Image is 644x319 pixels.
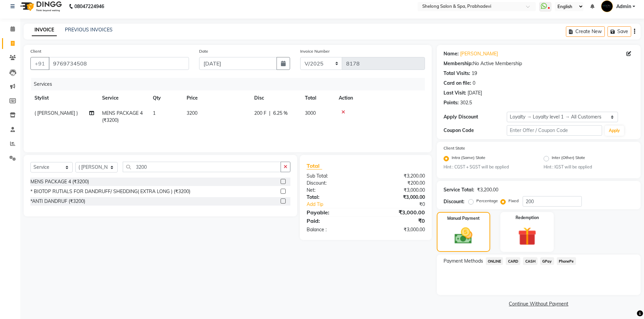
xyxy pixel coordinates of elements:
div: ₹3,200.00 [477,186,498,193]
label: Percentage [476,198,498,204]
div: Name: [444,50,459,57]
div: Apply Discount [444,113,507,121]
label: Client State [444,145,465,151]
a: PREVIOUS INVOICES [65,27,113,33]
div: ₹3,200.00 [366,172,430,180]
div: Services [31,78,430,90]
span: Payment Methods [444,258,483,265]
div: Balance : [302,226,366,233]
input: Search or Scan [123,162,281,172]
a: [PERSON_NAME] [460,50,498,57]
label: Inter (Other) State [552,155,585,163]
label: Client [30,48,41,54]
div: [DATE] [468,89,482,97]
div: Membership: [444,60,473,67]
div: Coupon Code [444,127,507,134]
th: Total [301,90,335,106]
small: Hint : IGST will be applied [544,164,634,170]
span: ONLINE [486,257,503,265]
img: _cash.svg [449,225,478,246]
div: No Active Membership [444,60,634,67]
div: ₹3,000.00 [366,194,430,201]
span: MENS PACKAGE 4 (₹3200) [102,110,143,123]
div: * BIOTOP RUTIALS FOR DANDRUFF/ SHEDDING( EXTRA LONG ) (₹3200) [30,188,190,195]
div: Paid: [302,217,366,225]
label: Fixed [508,198,519,204]
span: CASH [523,257,538,265]
span: ( [PERSON_NAME] ) [34,110,78,116]
button: Create New [566,26,605,37]
img: Admin [601,0,613,12]
span: Admin [616,3,631,10]
label: Date [199,48,208,54]
label: Manual Payment [447,215,480,221]
button: +91 [30,57,49,70]
input: Enter Offer / Coupon Code [507,125,602,136]
label: Redemption [516,215,539,221]
th: Price [183,90,250,106]
div: Net: [302,187,366,194]
div: ₹0 [366,217,430,225]
div: MENS PACKAGE 4 (₹3200) [30,178,89,185]
th: Service [98,90,149,106]
div: Last Visit: [444,89,466,97]
div: ₹3,000.00 [366,208,430,216]
div: Sub Total: [302,172,366,180]
input: Search by Name/Mobile/Email/Code [49,57,189,70]
div: ₹3,000.00 [366,226,430,233]
div: *ANTI DANDRUF (₹3200) [30,198,85,205]
button: Save [607,26,631,37]
th: Qty [149,90,183,106]
div: ₹0 [377,201,430,208]
a: INVOICE [32,24,57,36]
span: 200 F [254,110,266,117]
a: Continue Without Payment [438,300,639,308]
div: 0 [473,80,475,87]
div: Points: [444,99,459,106]
span: 3200 [187,110,197,116]
th: Action [335,90,425,106]
button: Apply [605,126,624,136]
img: _gift.svg [512,225,542,248]
span: Total [307,162,322,169]
label: Invoice Number [300,48,330,54]
div: ₹200.00 [366,180,430,187]
div: Discount: [444,198,464,205]
span: GPay [540,257,554,265]
span: 1 [153,110,156,116]
div: 302.5 [460,99,472,106]
span: PhonePe [557,257,576,265]
span: 6.25 % [273,110,288,117]
span: | [269,110,270,117]
a: Add Tip [302,201,376,208]
label: Intra (Same) State [452,155,485,163]
th: Disc [250,90,301,106]
span: CARD [506,257,520,265]
th: Stylist [30,90,98,106]
div: 19 [472,70,477,77]
span: 3000 [305,110,316,116]
div: Service Total: [444,186,474,193]
div: ₹3,000.00 [366,187,430,194]
div: Payable: [302,208,366,216]
small: Hint : CGST + SGST will be applied [444,164,534,170]
div: Card on file: [444,80,471,87]
div: Total Visits: [444,70,470,77]
div: Discount: [302,180,366,187]
div: Total: [302,194,366,201]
